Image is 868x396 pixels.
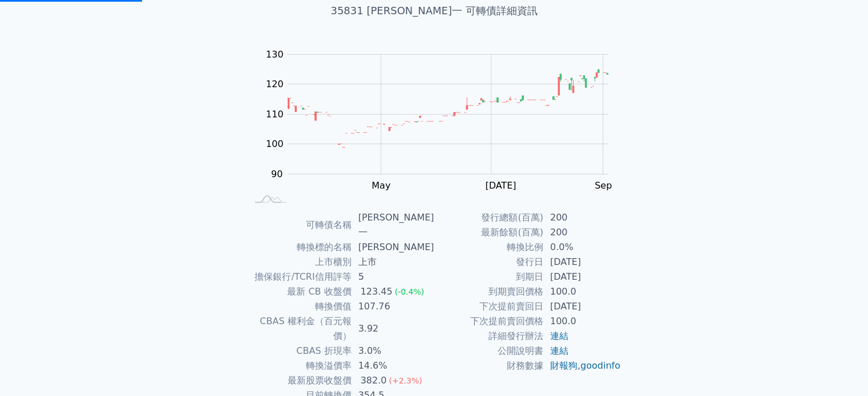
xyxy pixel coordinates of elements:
td: 107.76 [352,299,434,314]
h1: 35831 [PERSON_NAME]一 可轉債詳細資訊 [233,3,635,19]
div: 382.0 [358,373,389,388]
td: , [543,358,621,373]
g: Chart [260,49,625,214]
a: 財報狗 [550,360,578,371]
td: 轉換溢價率 [247,358,352,373]
td: 5 [352,270,434,284]
td: 轉換比例 [434,240,543,255]
td: 轉換價值 [247,299,352,314]
td: 可轉債名稱 [247,210,352,240]
td: 到期賣回價格 [434,284,543,299]
td: [DATE] [543,255,621,270]
td: 200 [543,210,621,225]
td: [PERSON_NAME] [352,240,434,255]
td: 轉換標的名稱 [247,240,352,255]
td: 14.6% [352,358,434,373]
td: 最新 CB 收盤價 [247,284,352,299]
td: 下次提前賣回價格 [434,314,543,329]
tspan: 110 [266,109,284,120]
td: 公開說明書 [434,344,543,358]
td: 最新餘額(百萬) [434,225,543,240]
div: 聊天小工具 [811,341,868,396]
td: 3.92 [352,314,434,344]
td: 上市櫃別 [247,255,352,270]
span: (-0.4%) [395,287,425,296]
td: 3.0% [352,344,434,358]
tspan: Sep [595,180,612,191]
a: goodinfo [580,360,620,371]
span: (+2.3%) [389,376,422,385]
tspan: 90 [271,169,282,179]
a: 連結 [550,345,568,356]
tspan: May [372,180,390,191]
td: 100.0 [543,314,621,329]
td: 上市 [352,255,434,270]
tspan: [DATE] [485,180,516,191]
td: CBAS 權利金（百元報價） [247,314,352,344]
td: [DATE] [543,299,621,314]
td: 200 [543,225,621,240]
tspan: 130 [266,49,284,60]
div: 123.45 [358,284,395,299]
a: 連結 [550,330,568,341]
tspan: 100 [266,138,284,149]
iframe: Chat Widget [811,341,868,396]
td: CBAS 折現率 [247,344,352,358]
td: [PERSON_NAME]一 [352,210,434,240]
td: 詳細發行辦法 [434,329,543,344]
td: 到期日 [434,270,543,284]
td: 財務數據 [434,358,543,373]
g: Series [288,70,608,148]
td: 擔保銀行/TCRI信用評等 [247,270,352,284]
td: 0.0% [543,240,621,255]
tspan: 120 [266,79,284,89]
td: 發行日 [434,255,543,270]
td: [DATE] [543,270,621,284]
td: 100.0 [543,284,621,299]
td: 最新股票收盤價 [247,373,352,388]
td: 下次提前賣回日 [434,299,543,314]
td: 發行總額(百萬) [434,210,543,225]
